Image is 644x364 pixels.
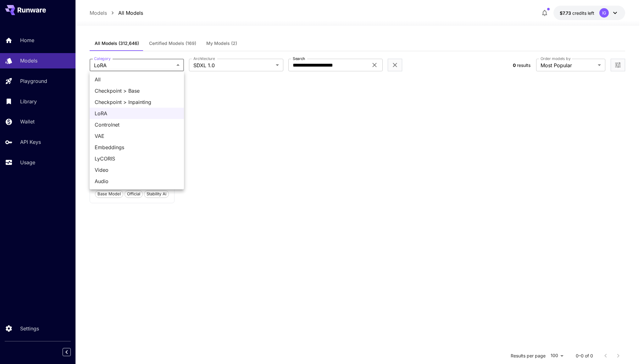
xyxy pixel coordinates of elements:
span: Video [95,166,179,174]
span: Checkpoint > Base [95,87,179,95]
span: Embeddings [95,144,179,151]
span: LyCORIS [95,155,179,162]
span: LoRA [95,110,179,117]
span: VAE [95,132,179,140]
span: Controlnet [95,121,179,128]
span: All [95,76,179,83]
span: Checkpoint > Inpainting [95,98,179,106]
span: Audio [95,177,179,185]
